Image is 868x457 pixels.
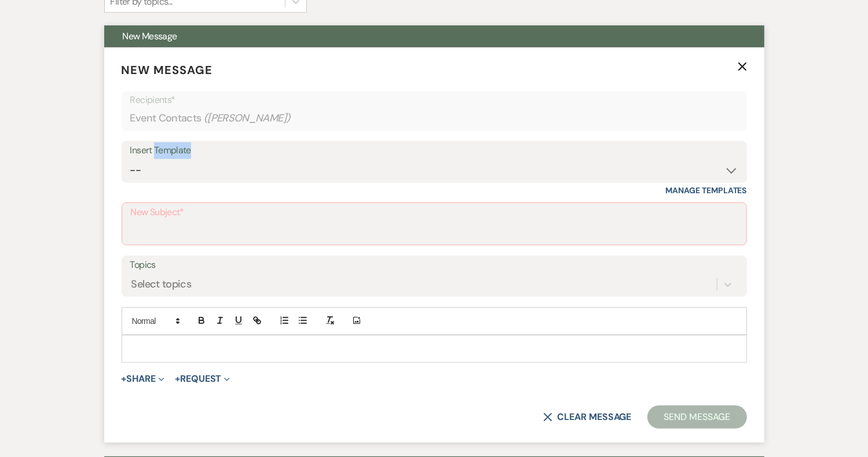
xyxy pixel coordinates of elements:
[123,30,177,42] span: New Message
[122,374,165,384] button: Share
[543,412,631,422] button: Clear message
[204,110,291,126] span: ( [PERSON_NAME] )
[647,406,746,429] button: Send Message
[130,107,738,130] div: Event Contacts
[130,93,738,108] p: Recipients*
[131,204,738,221] label: New Subject*
[175,374,230,384] button: Request
[175,374,180,384] span: +
[130,257,738,274] label: Topics
[122,62,213,78] span: New Message
[122,374,127,384] span: +
[131,277,192,292] div: Select topics
[666,185,747,196] a: Manage Templates
[130,142,738,159] div: Insert Template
